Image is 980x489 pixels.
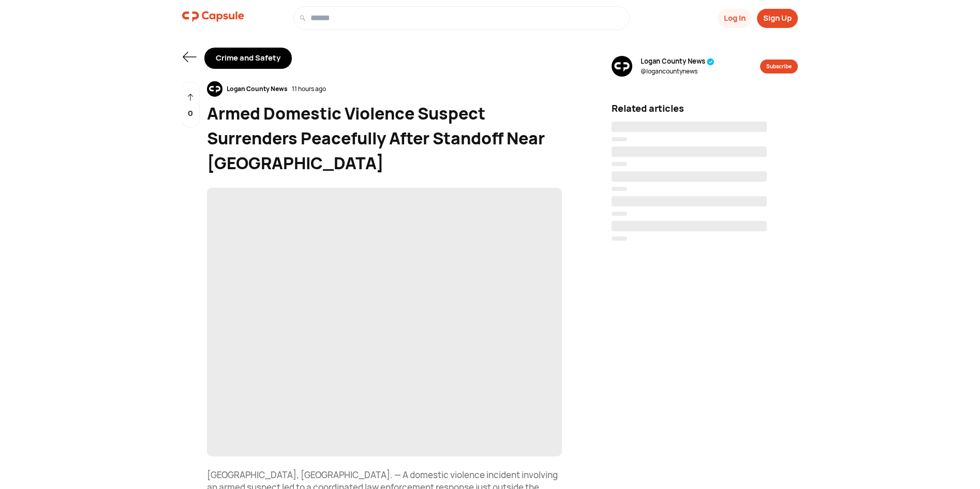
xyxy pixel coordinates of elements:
div: Logan County News [222,84,292,94]
button: Sign Up [757,9,798,28]
span: ‌ [612,212,627,216]
div: Crime and Safety [204,48,292,69]
span: ‌ [612,146,767,157]
span: Logan County News [641,56,715,67]
p: 0 [188,108,193,120]
span: ‌ [207,188,562,457]
span: ‌ [612,187,627,191]
span: @ logancountynews [641,67,715,76]
img: resizeImage [612,56,632,77]
span: ‌ [612,236,627,241]
img: logo [182,6,244,27]
span: ‌ [612,122,767,132]
a: logo [182,6,244,30]
button: Subscribe [760,60,798,73]
img: resizeImage [207,81,222,97]
span: ‌ [612,171,767,182]
span: ‌ [612,137,627,141]
img: tick [707,58,715,66]
div: Related articles [612,101,798,115]
span: ‌ [612,162,627,166]
span: ‌ [612,196,767,206]
button: Log In [718,9,752,28]
div: 11 hours ago [292,84,326,94]
div: Armed Domestic Violence Suspect Surrenders Peacefully After Standoff Near [GEOGRAPHIC_DATA] [207,101,562,175]
span: ‌ [612,221,767,231]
